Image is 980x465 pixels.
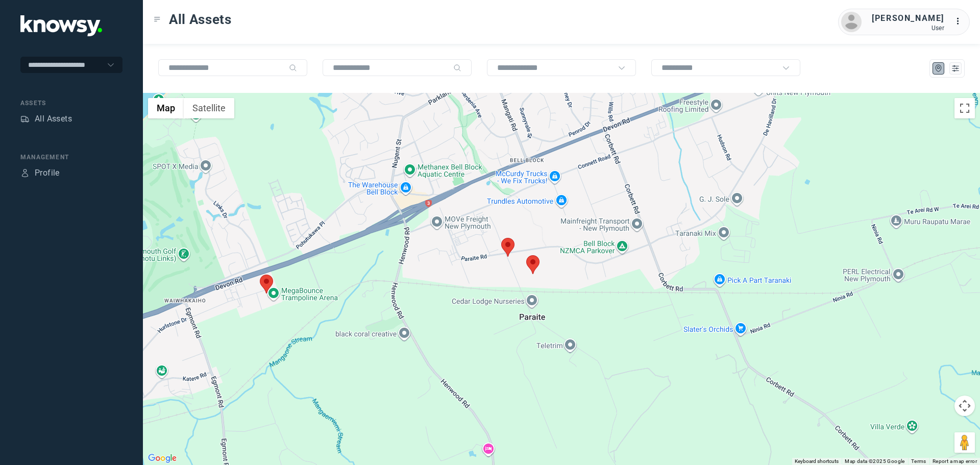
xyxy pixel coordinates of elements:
[453,64,461,72] div: Search
[954,15,967,28] div: :
[20,15,102,36] img: Application Logo
[795,458,839,465] button: Keyboard shortcuts
[184,98,234,118] button: Show satellite imagery
[35,113,72,125] div: All Assets
[872,12,944,25] div: [PERSON_NAME]
[145,452,179,465] a: Open this area in Google Maps (opens a new window)
[934,64,943,73] div: Map
[955,17,965,25] tspan: ...
[872,25,944,32] div: User
[20,168,30,178] div: Profile
[148,98,184,118] button: Show street map
[954,432,975,453] button: Drag Pegman onto the map to open Street View
[911,458,926,464] a: Terms
[20,99,122,108] div: Assets
[145,452,179,465] img: Google
[954,396,975,416] button: Map camera controls
[20,114,30,124] div: Assets
[289,64,297,72] div: Search
[933,458,977,464] a: Report a map error
[951,64,960,73] div: List
[20,153,122,162] div: Management
[35,167,60,179] div: Profile
[20,167,60,179] a: ProfileProfile
[954,15,967,29] div: :
[169,10,232,29] span: All Assets
[20,113,72,125] a: AssetsAll Assets
[841,12,862,32] img: avatar.png
[154,16,161,23] div: Toggle Menu
[845,458,904,464] span: Map data ©2025 Google
[954,98,975,118] button: Toggle fullscreen view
